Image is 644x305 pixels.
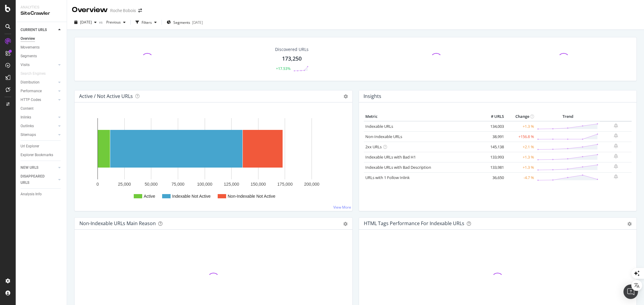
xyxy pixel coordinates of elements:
[365,144,382,149] a: 2xx URLs
[21,165,38,171] div: NEW URLS
[623,285,638,299] div: Open Intercom Messenger
[505,121,536,132] td: +1.3 %
[21,5,62,10] div: Analytics
[365,134,402,139] a: Non-Indexable URLs
[80,20,92,25] span: 2025 Sep. 15th
[21,152,53,158] div: Explorer Bookmarks
[505,142,536,152] td: +2.1 %
[21,173,56,186] a: DISAPPEARED URLS
[505,112,536,121] th: Change
[21,132,56,138] a: Sitemaps
[614,174,618,179] div: bell-plus
[21,27,56,33] a: CURRENT URLS
[21,143,62,149] a: Url Explorer
[251,182,266,187] text: 150,000
[627,222,632,226] div: gear
[614,133,618,138] div: bell-plus
[277,182,293,187] text: 175,000
[21,79,56,86] a: Distribution
[505,162,536,172] td: +1.3 %
[104,20,121,25] span: Previous
[21,165,56,171] a: NEW URLS
[192,20,203,25] div: [DATE]
[481,112,505,121] th: # URLS
[79,112,347,206] svg: A chart.
[224,182,239,187] text: 125,000
[21,191,62,197] a: Analysis Info
[21,123,56,129] a: Outlinks
[21,143,39,149] div: Url Explorer
[481,152,505,162] td: 133,993
[481,121,505,132] td: 134,003
[21,71,46,77] div: Search Engines
[164,17,205,27] button: Segments[DATE]
[21,114,31,121] div: Inlinks
[536,112,600,121] th: Trend
[282,55,302,63] div: 173,250
[21,44,40,51] div: Movements
[21,36,35,42] div: Overview
[21,105,62,112] a: Content
[21,114,56,121] a: Inlinks
[614,143,618,148] div: bell-plus
[21,62,56,68] a: Visits
[614,154,618,159] div: bell-plus
[72,17,99,27] button: [DATE]
[118,182,131,187] text: 25,000
[365,124,393,129] a: Indexable URLs
[21,62,30,68] div: Visits
[275,46,309,52] div: Discovered URLs
[21,79,40,86] div: Distribution
[21,97,41,103] div: HTTP Codes
[21,152,62,158] a: Explorer Bookmarks
[21,191,42,197] div: Analysis Info
[481,172,505,183] td: 36,650
[21,88,42,94] div: Performance
[171,182,184,187] text: 75,000
[365,154,416,160] a: Indexable URLs with Bad H1
[79,92,133,100] h4: Active / Not Active URLs
[21,71,52,77] a: Search Engines
[304,182,319,187] text: 200,000
[21,53,37,59] div: Segments
[197,182,213,187] text: 100,000
[144,194,155,199] text: Active
[72,5,108,15] div: Overview
[21,97,56,103] a: HTTP Codes
[481,131,505,142] td: 38,991
[481,142,505,152] td: 145,138
[365,165,431,170] a: Indexable URLs with Bad Description
[505,172,536,183] td: -4.7 %
[481,162,505,172] td: 133,981
[505,131,536,142] td: +156.8 %
[21,173,51,186] div: DISAPPEARED URLS
[505,152,536,162] td: +1.3 %
[110,8,136,14] div: Roche Bobois
[343,222,348,226] div: gear
[133,17,159,27] button: Filters
[172,194,211,199] text: Indexable Not Active
[21,105,34,112] div: Content
[21,53,62,59] a: Segments
[79,220,156,226] div: Non-Indexable URLs Main Reason
[364,220,464,226] div: HTML Tags Performance for Indexable URLs
[614,164,618,169] div: bell-plus
[276,66,290,71] div: +17.53%
[344,94,348,99] i: Options
[228,194,275,199] text: Non-Indexable Not Active
[173,20,190,25] span: Segments
[364,112,482,121] th: Metric
[21,88,56,94] a: Performance
[21,10,62,17] div: SiteCrawler
[21,123,34,129] div: Outlinks
[21,132,36,138] div: Sitemaps
[333,205,351,210] a: View More
[99,20,104,25] span: vs
[97,182,99,187] text: 0
[21,44,62,51] a: Movements
[614,123,618,128] div: bell-plus
[21,27,47,33] div: CURRENT URLS
[145,182,158,187] text: 50,000
[138,8,142,13] div: arrow-right-arrow-left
